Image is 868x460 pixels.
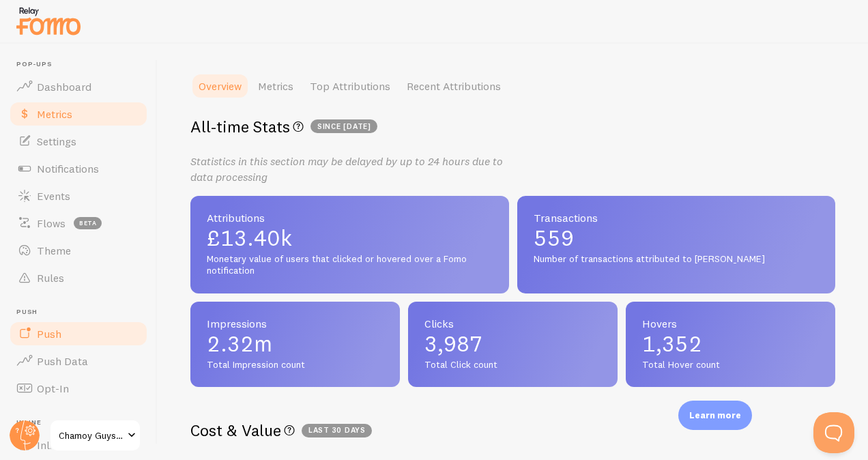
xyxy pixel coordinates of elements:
[424,333,601,355] span: 3,987
[8,347,149,375] a: Push Data
[37,382,69,395] span: Opt-In
[8,73,149,100] a: Dashboard
[37,80,91,94] span: Dashboard
[813,412,854,453] iframe: Help Scout Beacon - Open
[190,72,250,100] a: Overview
[8,264,149,291] a: Rules
[16,308,149,317] span: Push
[207,253,493,277] span: Monetary value of users that clicked or hovered over a Fomo notification
[37,354,88,368] span: Push Data
[37,162,99,175] span: Notifications
[534,212,820,223] span: Transactions
[207,227,493,249] span: £13.40k
[37,134,76,148] span: Settings
[534,253,820,265] span: Number of transactions attributed to [PERSON_NAME]
[8,182,149,210] a: Events
[16,418,149,427] span: Inline
[8,210,149,237] a: Flows beta
[424,318,601,329] span: Clicks
[49,419,141,452] a: Chamoy Guys Uk
[74,217,102,229] span: beta
[8,100,149,128] a: Metrics
[59,427,124,444] span: Chamoy Guys Uk
[310,119,377,133] span: since [DATE]
[190,116,835,137] h2: All-time Stats
[8,375,149,402] a: Opt-In
[16,60,149,69] span: Pop-ups
[8,320,149,347] a: Push
[399,72,509,100] a: Recent Attributions
[302,424,372,437] span: Last 30 days
[207,212,493,223] span: Attributions
[37,244,71,257] span: Theme
[37,216,66,230] span: Flows
[642,333,819,355] span: 1,352
[207,333,384,355] span: 2.32m
[8,155,149,182] a: Notifications
[642,318,819,329] span: Hovers
[424,359,601,371] span: Total Click count
[207,359,384,371] span: Total Impression count
[14,3,83,38] img: fomo-relay-logo-orange.svg
[642,359,819,371] span: Total Hover count
[8,237,149,264] a: Theme
[689,409,741,422] p: Learn more
[190,420,835,441] h2: Cost & Value
[37,327,61,341] span: Push
[207,318,384,329] span: Impressions
[302,72,399,100] a: Top Attributions
[37,271,64,285] span: Rules
[190,154,503,184] i: Statistics in this section may be delayed by up to 24 hours due to data processing
[8,128,149,155] a: Settings
[37,189,70,203] span: Events
[37,107,72,121] span: Metrics
[678,401,752,430] div: Learn more
[250,72,302,100] a: Metrics
[534,227,820,249] span: 559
